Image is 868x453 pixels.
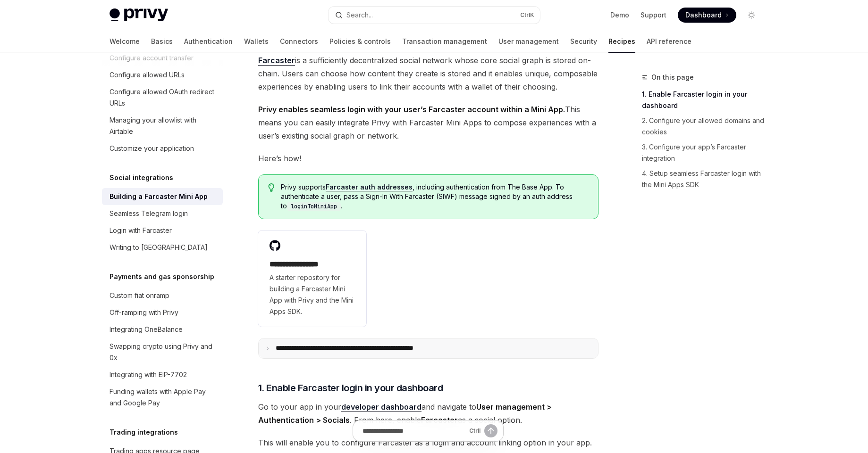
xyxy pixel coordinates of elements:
a: Recipes [608,30,635,53]
code: loginToMiniApp [287,202,341,211]
div: Swapping crypto using Privy and 0x [110,341,217,363]
a: Custom fiat onramp [102,287,223,304]
a: Welcome [110,30,140,53]
div: Funding wallets with Apple Pay and Google Pay [110,386,217,409]
div: Off-ramping with Privy [110,307,178,318]
a: Funding wallets with Apple Pay and Google Pay [102,383,223,412]
div: Login with Farcaster [110,225,172,236]
a: Security [570,30,597,53]
a: Configure allowed URLs [102,66,223,83]
a: Writing to [GEOGRAPHIC_DATA] [102,239,223,256]
span: Privy supports , including authentication from The Base App. To authenticate a user, pass a Sign-... [281,182,588,211]
a: **** **** **** **A starter repository for building a Farcaster Mini App with Privy and the Mini A... [258,231,367,327]
div: Building a Farcaster Mini App [110,191,208,202]
span: Here’s how! [258,152,598,165]
div: Search... [346,9,373,21]
div: Seamless Telegram login [110,208,188,219]
a: Farcaster auth addresses [326,183,413,191]
a: Customize your application [102,140,223,157]
a: Seamless Telegram login [102,205,223,222]
h5: Payments and gas sponsorship [110,271,214,282]
div: Configure allowed URLs [110,69,185,81]
h5: Social integrations [110,172,173,183]
a: 4. Setup seamless Farcaster login with the Mini Apps SDK [642,166,767,192]
a: Managing your allowlist with Airtable [102,112,223,140]
button: Send message [484,424,497,437]
a: Authentication [184,30,233,53]
a: Integrating OneBalance [102,321,223,338]
a: 1. Enable Farcaster login in your dashboard [642,87,767,113]
a: Transaction management [402,30,487,53]
a: Farcaster [258,56,295,66]
a: Integrating with EIP-7702 [102,366,223,383]
a: API reference [647,30,691,53]
img: light logo [110,8,168,22]
div: Integrating OneBalance [110,324,183,335]
span: Go to your app in your and navigate to . From here, enable as a social option. [258,400,598,427]
a: Building a Farcaster Mini App [102,188,223,205]
span: Dashboard [685,10,722,20]
div: Custom fiat onramp [110,290,169,301]
div: Customize your application [110,143,194,154]
a: 2. Configure your allowed domains and cookies [642,113,767,140]
button: Toggle dark mode [744,8,759,23]
strong: Privy enables seamless login with your user’s Farcaster account within a Mini App. [258,105,565,114]
div: Managing your allowlist with Airtable [110,115,217,137]
a: Login with Farcaster [102,222,223,239]
strong: Farcaster [421,415,458,425]
strong: Farcaster [258,56,295,65]
a: User management [498,30,559,53]
a: developer dashboard [341,402,421,412]
a: Policies & controls [329,30,391,53]
a: Support [640,10,666,20]
span: 1. Enable Farcaster login in your dashboard [258,381,443,395]
svg: Tip [268,183,275,192]
a: Basics [151,30,173,53]
span: is a sufficiently decentralized social network whose core social graph is stored on-chain. Users ... [258,54,598,93]
div: Integrating with EIP-7702 [110,369,187,380]
div: Configure allowed OAuth redirect URLs [110,86,217,109]
a: Configure allowed OAuth redirect URLs [102,83,223,112]
h5: Trading integrations [110,427,178,438]
a: Demo [610,10,629,20]
span: This means you can easily integrate Privy with Farcaster Mini Apps to compose experiences with a ... [258,103,598,142]
span: Ctrl K [520,11,534,19]
a: Connectors [280,30,318,53]
button: Open search [329,7,540,24]
div: Writing to [GEOGRAPHIC_DATA] [110,242,208,253]
a: Wallets [244,30,269,53]
input: Ask a question... [362,420,465,441]
a: Off-ramping with Privy [102,304,223,321]
a: Swapping crypto using Privy and 0x [102,338,223,366]
span: A starter repository for building a Farcaster Mini App with Privy and the Mini Apps SDK. [270,272,355,317]
span: On this page [651,72,694,83]
a: Dashboard [678,8,736,23]
a: 3. Configure your app’s Farcaster integration [642,140,767,166]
